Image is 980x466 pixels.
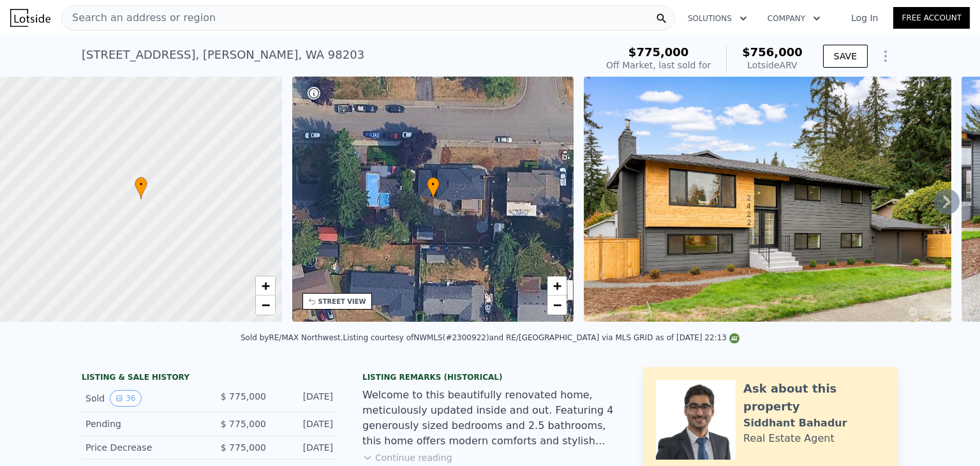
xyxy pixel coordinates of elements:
[678,7,757,30] button: Solutions
[276,417,333,430] div: [DATE]
[261,297,269,313] span: −
[362,372,618,382] div: Listing Remarks (Historical)
[221,419,266,429] span: $ 775,000
[62,10,216,26] span: Search an address or region
[241,333,343,342] div: Sold by RE/MAX Northwest .
[584,77,951,322] img: Sale: 127280096 Parcel: 103637596
[606,59,711,71] div: Off Market, last sold for
[743,416,847,431] div: Siddhant Bahadur
[85,417,199,430] div: Pending
[836,11,893,24] a: Log In
[10,9,50,27] img: Lotside
[743,431,835,446] div: Real Estate Agent
[82,372,337,385] div: LISTING & SALE HISTORY
[628,45,689,59] span: $775,000
[362,451,452,464] button: Continue reading
[82,46,364,64] div: [STREET_ADDRESS] , [PERSON_NAME] , WA 98203
[276,441,333,454] div: [DATE]
[362,387,618,449] div: Welcome to this beautifully renovated home, meticulously updated inside and out. Featuring 4 gene...
[742,45,803,59] span: $756,000
[85,441,199,454] div: Price Decrease
[135,177,147,199] div: •
[547,296,567,315] a: Zoom out
[547,276,567,296] a: Zoom in
[873,43,898,69] button: Show Options
[276,390,333,407] div: [DATE]
[742,59,803,71] div: Lotside ARV
[729,333,739,343] img: NWMLS Logo
[893,7,970,29] a: Free Account
[427,177,440,199] div: •
[743,380,886,416] div: Ask about this property
[256,296,275,315] a: Zoom out
[823,45,868,68] button: SAVE
[221,442,266,453] span: $ 775,000
[553,278,561,294] span: +
[221,391,266,402] span: $ 775,000
[427,179,440,190] span: •
[261,278,269,294] span: +
[553,297,561,313] span: −
[318,297,366,306] div: STREET VIEW
[110,390,141,407] button: View historical data
[85,390,199,407] div: Sold
[757,7,831,30] button: Company
[256,276,275,296] a: Zoom in
[343,333,739,342] div: Listing courtesy of NWMLS (#2300922) and RE/[GEOGRAPHIC_DATA] via MLS GRID as of [DATE] 22:13
[135,179,147,190] span: •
